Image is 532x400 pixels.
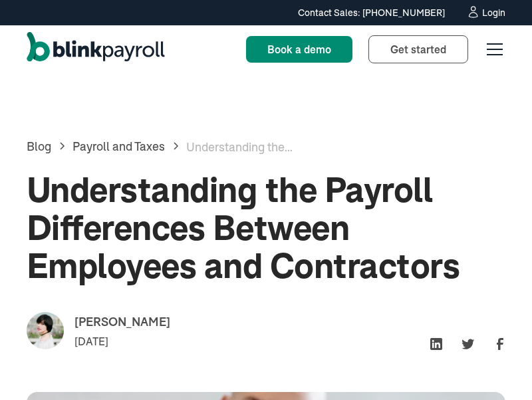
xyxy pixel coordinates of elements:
[72,137,165,155] a: Payroll and Taxes
[27,137,51,155] a: Blog
[390,43,446,56] span: Get started
[479,33,505,65] div: menu
[246,36,352,63] a: Book a demo
[466,5,505,20] a: Login
[186,138,314,156] div: Understanding the Payroll Differences Between Employees and Contractors
[267,43,331,56] span: Book a demo
[27,32,165,67] a: home
[482,8,505,17] div: Login
[368,35,468,63] a: Get started
[74,313,170,331] div: [PERSON_NAME]
[298,6,445,20] div: Contact Sales: [PHONE_NUMBER]
[74,333,108,349] div: [DATE]
[27,171,505,286] h1: Understanding the Payroll Differences Between Employees and Contractors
